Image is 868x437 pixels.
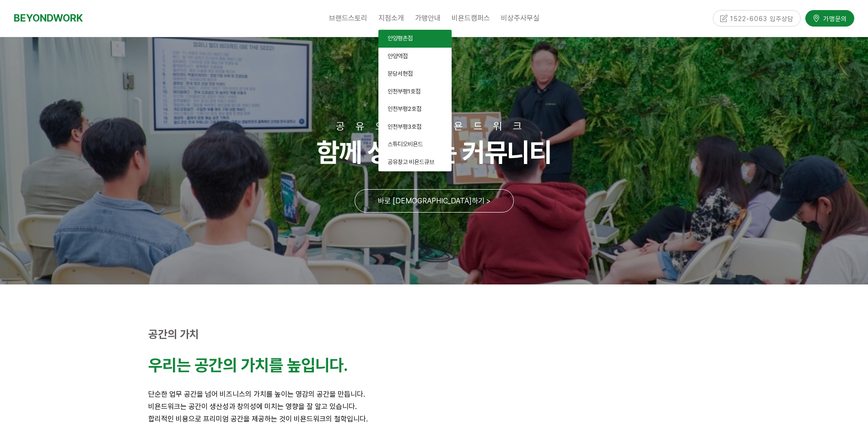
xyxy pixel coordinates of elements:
span: 비욘드캠퍼스 [452,14,490,22]
a: 인천부평3호점 [378,118,452,136]
p: 단순한 업무 공간을 넘어 비즈니스의 가치를 높이는 영감의 공간을 만듭니다. [148,388,720,400]
a: 가맹문의 [805,10,854,26]
a: 스튜디오비욘드 [378,136,452,153]
span: 인천부평3호점 [388,123,421,130]
span: 가맹안내 [415,14,441,22]
strong: 우리는 공간의 가치를 높입니다. [148,355,348,375]
a: 지점소개 [373,7,410,30]
strong: 공간의 가치 [148,328,199,341]
a: 비욘드캠퍼스 [446,7,496,30]
span: 인천부평2호점 [388,105,421,112]
a: 분당서현점 [378,65,452,83]
a: BEYONDWORK [14,10,83,27]
a: 브랜드스토리 [323,7,373,30]
span: 스튜디오비욘드 [388,141,423,147]
p: 합리적인 비용으로 프리미엄 공간을 제공하는 것이 비욘드워크의 철학입니다. [148,413,720,425]
span: 인천부평1호점 [388,88,421,95]
span: 분당서현점 [388,70,413,77]
a: 인천부평1호점 [378,83,452,101]
span: 브랜드스토리 [329,14,367,22]
a: 안양역점 [378,48,452,66]
span: 지점소개 [378,14,404,22]
p: 비욘드워크는 공간이 생산성과 창의성에 미치는 영향을 잘 알고 있습니다. [148,400,720,413]
span: 공유창고 비욘드큐브 [388,158,434,165]
span: 안양평촌점 [388,35,413,42]
a: 안양평촌점 [378,30,452,48]
a: 가맹안내 [410,7,446,30]
a: 공유창고 비욘드큐브 [378,153,452,171]
span: 비상주사무실 [501,14,539,22]
a: 인천부평2호점 [378,100,452,118]
a: 비상주사무실 [496,7,545,30]
span: 가맹문의 [820,14,847,23]
span: 안양역점 [388,53,408,60]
